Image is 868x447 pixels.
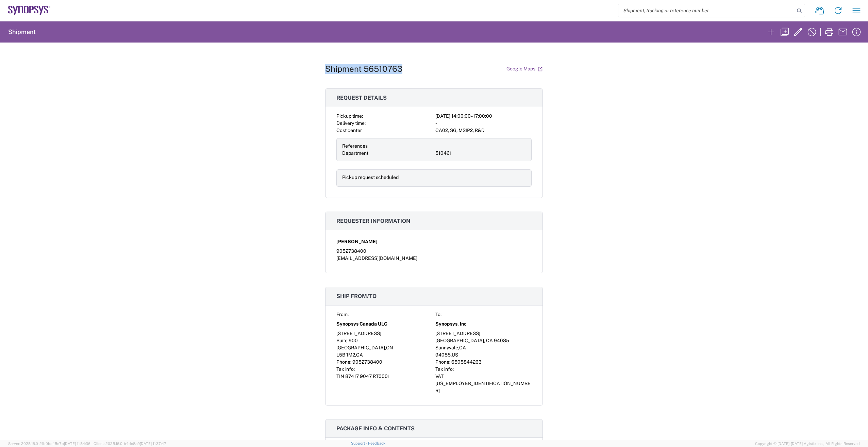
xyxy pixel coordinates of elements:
[435,330,532,337] div: [STREET_ADDRESS]
[435,359,450,365] span: Phone:
[755,441,860,447] span: Copyright © [DATE]-[DATE] Agistix Inc., All Rights Reserved
[336,255,532,262] div: [EMAIL_ADDRESS][DOMAIN_NAME]
[435,127,532,134] div: CA02, SG, MSIP2, R&D
[342,143,368,149] span: References
[336,218,411,224] span: Requester information
[506,63,543,75] a: Google Maps
[336,366,355,372] span: Tax info:
[368,441,385,445] a: Feedback
[140,442,166,446] span: [DATE] 11:37:47
[336,352,355,358] span: L5B 1M2
[435,374,444,379] span: VAT
[385,345,386,350] span: ,
[8,28,36,36] h2: Shipment
[336,337,433,344] div: Suite 900
[342,150,433,157] div: Department
[435,120,532,127] div: -
[336,374,344,379] span: TIN
[435,320,467,328] span: Synopsys, Inc
[618,4,795,17] input: Shipment, tracking or reference number
[336,293,377,299] span: Ship from/to
[336,248,532,255] div: 9052738400
[356,352,363,358] span: CA
[451,352,452,358] span: ,
[336,238,378,245] span: [PERSON_NAME]
[336,425,415,432] span: Package info & contents
[336,120,366,126] span: Delivery time:
[459,345,466,350] span: CA
[435,113,532,120] div: [DATE] 14:00:00 - 17:00:00
[336,128,362,133] span: Cost center
[352,359,382,365] span: 9052738400
[336,359,351,365] span: Phone:
[435,366,454,372] span: Tax info:
[386,345,393,350] span: ON
[452,352,458,358] span: US
[336,113,363,119] span: Pickup time:
[451,359,482,365] span: 6505844263
[458,345,459,350] span: ,
[351,441,368,445] a: Support
[336,330,433,337] div: [STREET_ADDRESS]
[355,352,356,358] span: ,
[435,345,458,350] span: Sunnyvale
[64,442,90,446] span: [DATE] 11:54:36
[435,312,441,317] span: To:
[336,95,387,101] span: Request details
[8,442,90,446] span: Server: 2025.16.0-21b0bc45e7b
[94,442,166,446] span: Client: 2025.16.0-b4dc8a9
[435,381,531,393] span: [US_EMPLOYER_IDENTIFICATION_NUMBER]
[325,64,402,74] h1: Shipment 56510763
[435,337,532,344] div: [GEOGRAPHIC_DATA], CA 94085
[336,320,387,328] span: Synopsys Canada ULC
[336,345,385,350] span: [GEOGRAPHIC_DATA]
[435,150,526,157] div: 510461
[345,374,390,379] span: 87417 9047 RT0001
[342,175,399,180] span: Pickup request scheduled
[435,352,451,358] span: 94085
[336,312,349,317] span: From:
